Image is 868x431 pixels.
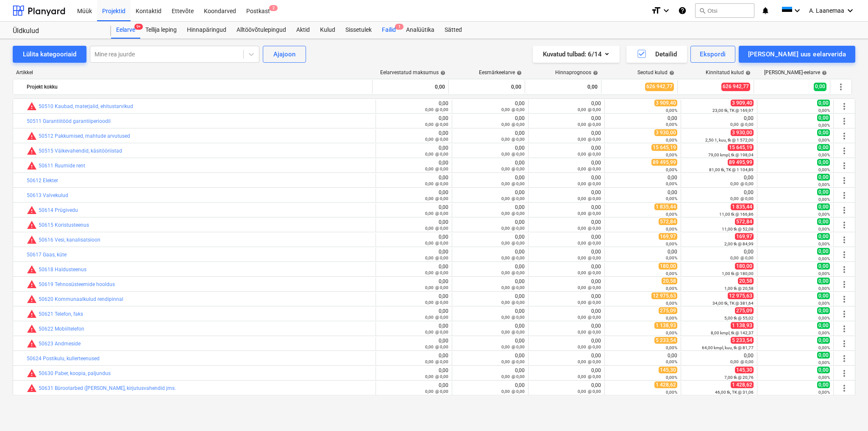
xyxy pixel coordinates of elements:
small: 0,00% [818,123,830,128]
button: Ekspordi [690,46,735,63]
button: Otsi [695,3,754,18]
span: Rohkem tegevusi [839,368,849,378]
span: 12 975,63 [651,292,677,299]
div: 0,00 [456,145,525,157]
div: 0,00 [684,189,754,201]
a: Tellija leping [140,22,182,39]
div: 0,00 [379,293,448,305]
a: 50617 Gaas, küte [27,252,67,258]
span: 180,00 [735,263,754,270]
span: 1 835,44 [654,203,677,210]
small: 1,00 tk @ 20,58 [724,286,754,291]
span: 9+ [134,24,143,30]
small: 0,00 @ 0,00 [501,137,525,142]
a: 50614 Prügivedu [39,207,78,213]
small: 0,00% [818,301,830,306]
small: 0,00% [818,182,830,187]
div: [PERSON_NAME]-eelarve [764,70,827,75]
div: 0,00 [379,175,448,186]
i: format_size [651,6,661,16]
small: 0,00 @ 0,00 [578,256,601,260]
small: 0,00 @ 0,00 [501,241,525,245]
a: 50624 Postikulu, kullerteenused [27,356,100,361]
div: 0,00 [532,189,601,201]
span: Seotud kulud ületavad prognoosi [27,205,37,215]
div: 0,00 [532,130,601,142]
small: 0,00% [666,181,677,186]
small: 0,00% [818,167,830,172]
div: Hinnaprognoos [555,70,598,75]
button: Kuvatud tulbad:6/14 [533,46,620,63]
span: help [668,70,674,75]
span: 89 495,99 [651,159,677,166]
a: 50511 Garantiitööd garantiiperioodil [27,118,111,124]
span: 180,00 [659,263,677,270]
small: 0,00 @ 0,00 [578,107,601,112]
a: 50631 Bürootarbed ([PERSON_NAME], kirjutusvahendid jms. [39,385,176,391]
small: 0,00% [666,227,677,231]
div: 0,00 [379,308,448,320]
span: help [820,70,827,75]
div: 0,00 [608,115,677,127]
a: 50611 Ruumide rent [39,163,85,169]
span: Rohkem tegevusi [839,116,849,126]
div: 0,00 [379,160,448,172]
small: 0,00% [666,153,677,157]
span: help [591,70,598,75]
small: 0,00 @ 0,00 [578,167,601,171]
div: 0,00 [532,160,601,172]
div: 0,00 [456,293,525,305]
span: Rohkem tegevusi [839,250,849,260]
span: help [515,70,522,75]
small: 0,00% [666,301,677,306]
div: 0,00 [379,234,448,246]
button: Detailid [626,46,687,63]
a: 50620 Kommunaalkulud rendipinnal [39,296,123,302]
small: 34,00 tk, TK @ 381,64 [712,301,754,306]
small: 0,00% [666,256,677,260]
span: Rohkem tegevusi [839,383,849,393]
span: help [744,70,751,75]
small: 0,00 @ 0,00 [501,300,525,305]
small: 0,00 @ 0,00 [578,137,601,142]
span: 20,58 [662,278,677,284]
div: 0,00 [684,175,754,186]
a: 50616 Vesi, kanalisatsioon [39,237,100,243]
div: Hinnapäringud [182,22,231,39]
div: 0,00 [532,293,601,305]
small: 0,00 @ 0,00 [578,226,601,231]
a: 50623 Andmeside [39,341,81,347]
span: Seotud kulud ületavad prognoosi [27,235,37,245]
span: Rohkem tegevusi [839,353,849,364]
small: 23,00 tk, TK @ 169,97 [712,108,754,113]
small: 0,00 @ 0,00 [501,315,525,320]
a: Aktid [291,22,315,39]
span: search [699,7,706,14]
a: 50630 Paber, koopia, paljundus [39,370,111,376]
a: Sätted [440,22,467,39]
span: Rohkem tegevusi [839,190,849,200]
div: 0,00 [456,160,525,172]
div: 0,00 [532,278,601,290]
small: 0,00 @ 0,00 [730,122,754,127]
div: 0,00 [532,145,601,157]
div: 0,00 [456,115,525,127]
span: 0,00 [814,83,826,91]
small: 2,00 tk @ 84,99 [724,242,754,246]
div: 0,00 [379,130,448,142]
div: Üldkulud [13,27,101,36]
div: 0,00 [532,204,601,216]
a: Analüütika [401,22,440,39]
small: 0,00 @ 0,00 [425,196,448,201]
span: 0,00 [817,263,830,270]
span: Seotud kulud ületavad prognoosi [27,220,37,230]
div: 0,00 [456,219,525,231]
small: 0,00 @ 0,00 [425,137,448,142]
span: Rohkem tegevusi [839,324,849,334]
span: 0,00 [817,159,830,166]
a: Alltöövõtulepingud [231,22,291,39]
small: 79,00 kmpl, tk @ 198,04 [708,153,754,157]
div: 0,00 [379,219,448,231]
